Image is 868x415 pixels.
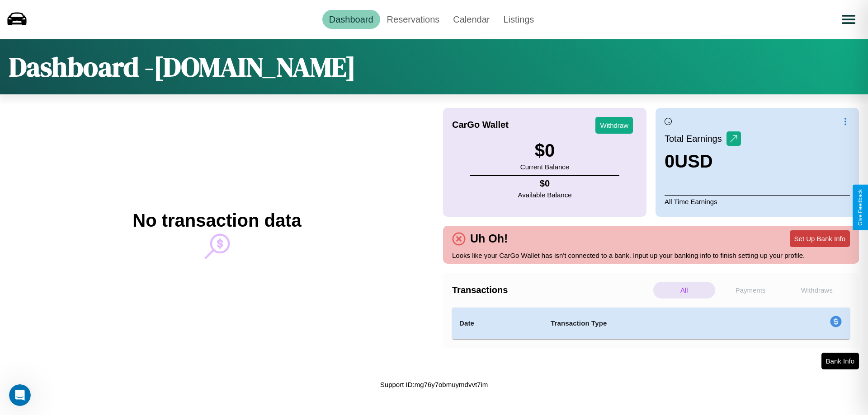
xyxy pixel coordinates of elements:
[380,10,447,29] a: Reservations
[595,117,633,134] button: Withdraw
[821,353,859,369] button: Bank Info
[446,10,496,29] a: Calendar
[653,282,715,298] p: All
[452,120,509,130] h4: CarGo Wallet
[452,285,651,295] h4: Transactions
[518,178,572,189] h4: $ 0
[665,195,850,208] p: All Time Earnings
[518,189,572,201] p: Available Balance
[551,318,756,329] h4: Transaction Type
[790,230,850,247] button: Set Up Bank Info
[496,10,541,29] a: Listings
[132,210,301,231] h2: No transaction data
[452,308,850,339] table: simple table
[459,318,536,329] h4: Date
[836,7,861,32] button: Open menu
[665,131,726,147] p: Total Earnings
[520,161,569,173] p: Current Balance
[9,384,31,406] iframe: Intercom live chat
[665,151,741,172] h3: 0 USD
[322,10,380,29] a: Dashboard
[720,282,782,298] p: Payments
[466,232,512,245] h4: Uh Oh!
[520,140,569,161] h3: $ 0
[786,282,848,298] p: Withdraws
[9,48,356,85] h1: Dashboard - [DOMAIN_NAME]
[857,189,863,226] div: Give Feedback
[380,378,488,391] p: Support ID: mg76y7obmuymdvvt7im
[452,249,850,261] p: Looks like your CarGo Wallet has isn't connected to a bank. Input up your banking info to finish ...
